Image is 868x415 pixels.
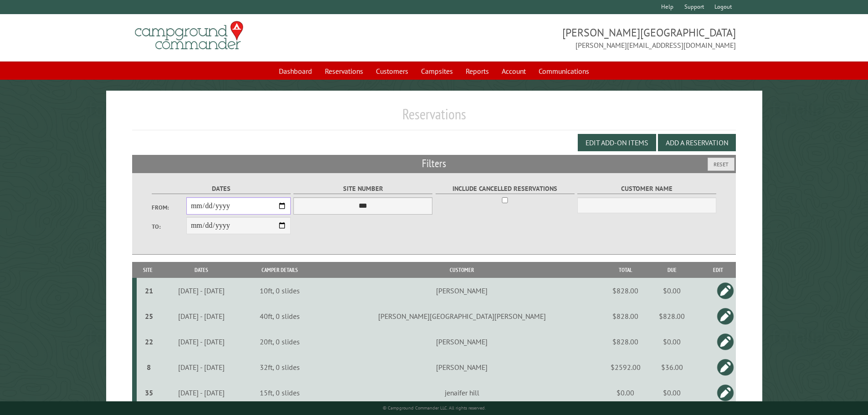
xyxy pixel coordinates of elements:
[132,18,246,53] img: Campground Commander
[161,286,242,295] div: [DATE] - [DATE]
[416,62,458,80] a: Campsites
[577,184,716,194] label: Customer Name
[434,25,736,51] span: [PERSON_NAME][GEOGRAPHIC_DATA] [PERSON_NAME][EMAIL_ADDRESS][DOMAIN_NAME]
[152,184,291,194] label: Dates
[243,303,317,329] td: 40ft, 0 slides
[317,329,607,354] td: [PERSON_NAME]
[496,62,531,80] a: Account
[319,62,369,80] a: Reservations
[317,262,607,278] th: Customer
[140,337,158,346] div: 22
[243,380,317,405] td: 15ft, 0 slides
[383,405,486,411] small: © Campground Commander LLC. All rights reserved.
[644,303,700,329] td: $828.00
[317,380,607,405] td: jenaifer hill
[370,62,414,80] a: Customers
[161,388,242,397] div: [DATE] - [DATE]
[607,329,644,354] td: $828.00
[644,380,700,405] td: $0.00
[578,134,656,151] button: Edit Add-on Items
[607,262,644,278] th: Total
[140,363,158,372] div: 8
[161,312,242,321] div: [DATE] - [DATE]
[607,278,644,303] td: $828.00
[644,354,700,380] td: $36.00
[607,380,644,405] td: $0.00
[243,329,317,354] td: 20ft, 0 slides
[243,278,317,303] td: 10ft, 0 slides
[644,278,700,303] td: $0.00
[161,363,242,372] div: [DATE] - [DATE]
[700,262,736,278] th: Edit
[137,262,159,278] th: Site
[460,62,494,80] a: Reports
[607,354,644,380] td: $2592.00
[152,203,186,212] label: From:
[243,354,317,380] td: 32ft, 0 slides
[644,262,700,278] th: Due
[658,134,736,151] button: Add a Reservation
[317,303,607,329] td: [PERSON_NAME][GEOGRAPHIC_DATA][PERSON_NAME]
[317,354,607,380] td: [PERSON_NAME]
[293,184,432,194] label: Site Number
[243,262,317,278] th: Camper Details
[273,62,318,80] a: Dashboard
[140,388,158,397] div: 35
[644,329,700,354] td: $0.00
[607,303,644,329] td: $828.00
[317,278,607,303] td: [PERSON_NAME]
[132,155,736,172] h2: Filters
[708,158,734,171] button: Reset
[140,286,158,295] div: 21
[436,184,575,194] label: Include Cancelled Reservations
[161,337,242,346] div: [DATE] - [DATE]
[159,262,243,278] th: Dates
[132,105,736,130] h1: Reservations
[152,222,186,231] label: To:
[140,312,158,321] div: 25
[533,62,595,80] a: Communications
